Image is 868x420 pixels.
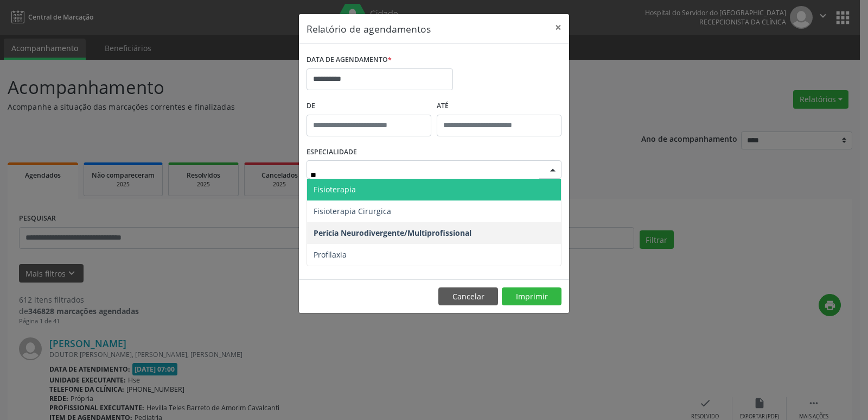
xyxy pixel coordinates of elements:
label: ESPECIALIDADE [307,144,357,161]
button: Close [547,14,569,41]
label: ATÉ [437,98,561,115]
label: DATA DE AGENDAMENTO [307,52,392,68]
button: Imprimir [502,287,561,306]
span: Fisioterapia Cirurgica [314,206,391,216]
label: De [307,98,431,115]
h5: Relatório de agendamentos [307,22,431,36]
button: Cancelar [438,287,498,306]
span: Profilaxia [314,249,347,260]
span: Fisioterapia [314,184,356,195]
span: Perícia Neurodivergente/Multiprofissional [314,228,471,238]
